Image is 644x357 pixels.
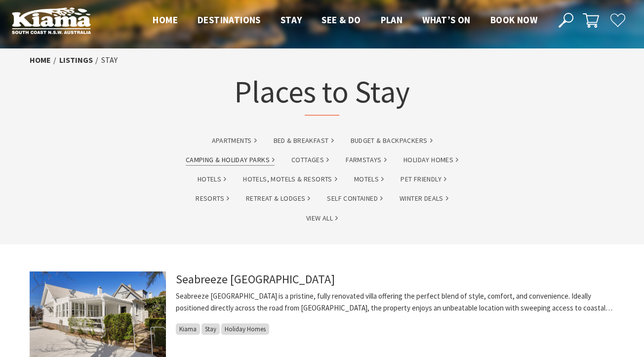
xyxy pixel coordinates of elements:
a: listings [59,55,93,65]
a: Seabreeze [GEOGRAPHIC_DATA] [176,271,335,287]
nav: Main Menu [143,12,547,29]
span: Stay [201,323,220,335]
span: Kiama [176,323,200,335]
li: Stay [101,54,118,67]
span: Home [153,14,178,26]
img: Kiama Logo [12,7,91,34]
a: Holiday Homes [403,154,458,166]
a: Apartments [212,135,257,146]
a: Farmstays [346,154,387,166]
a: Winter Deals [400,193,448,204]
a: Budget & backpackers [351,135,433,146]
a: Pet Friendly [401,174,446,185]
a: Home [30,55,51,65]
p: Seabreeze [GEOGRAPHIC_DATA] is a pristine, fully renovated villa offering the perfect blend of st... [176,290,614,314]
a: Cottages [291,154,329,166]
span: See & Do [322,14,361,26]
span: Holiday Homes [221,323,269,335]
a: View All [306,213,338,224]
a: Resorts [196,193,229,204]
a: Camping & Holiday Parks [186,154,275,166]
span: Stay [281,14,302,26]
a: Retreat & Lodges [246,193,310,204]
a: Bed & Breakfast [274,135,334,146]
a: Self Contained [327,193,383,204]
span: Plan [381,14,403,26]
span: What’s On [422,14,471,26]
a: Motels [354,174,384,185]
a: Hotels [198,174,226,185]
span: Book now [490,14,537,26]
a: Hotels, Motels & Resorts [243,174,337,185]
span: Destinations [198,14,261,26]
h1: Places to Stay [234,72,410,116]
